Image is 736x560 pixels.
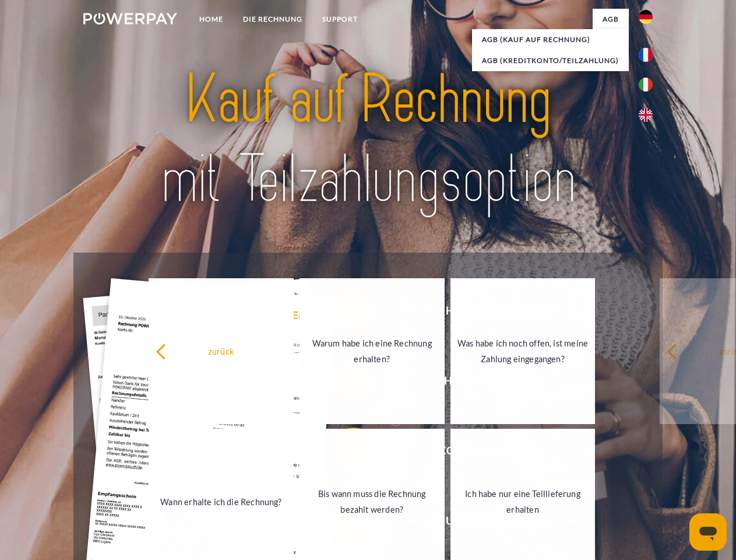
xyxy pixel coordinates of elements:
[189,9,233,30] a: Home
[457,486,589,517] div: Ich habe nur eine Teillieferung erhalten
[472,29,629,50] a: AGB (Kauf auf Rechnung)
[457,335,589,367] div: Was habe ich noch offen, ist meine Zahlung eingegangen?
[472,50,629,71] a: AGB (Kreditkonto/Teilzahlung)
[639,48,653,62] img: fr
[83,13,177,24] img: logo-powerpay-white.svg
[156,494,287,509] div: Wann erhalte ich die Rechnung?
[639,108,653,122] img: en
[639,78,653,92] img: it
[307,335,438,367] div: Warum habe ich eine Rechnung erhalten?
[639,10,653,24] img: de
[312,9,368,30] a: SUPPORT
[593,9,629,30] a: agb
[307,486,438,517] div: Bis wann muss die Rechnung bezahlt werden?
[689,513,727,551] iframe: Schaltfläche zum Öffnen des Messaging-Fensters
[156,343,287,359] div: zurück
[111,56,625,223] img: title-powerpay_de.svg
[233,9,312,30] a: DIE RECHNUNG
[450,278,596,424] a: Was habe ich noch offen, ist meine Zahlung eingegangen?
